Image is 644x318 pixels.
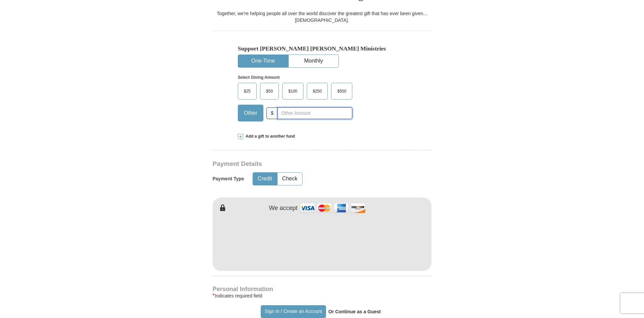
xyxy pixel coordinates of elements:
h4: We accept [269,205,298,212]
h5: Support [PERSON_NAME] [PERSON_NAME] Ministries [238,45,406,52]
h3: Payment Details [213,160,384,168]
span: $25 [240,86,254,96]
h4: Personal Information [213,286,431,292]
div: Indicates required field [213,292,431,300]
button: Credit [253,173,277,185]
strong: Select Giving Amount [238,75,280,80]
button: One-Time [238,55,288,67]
span: $500 [334,86,350,96]
button: Sign In / Create an Account [261,305,326,318]
strong: Or Continue as a Guest [328,309,381,314]
span: Other [240,108,261,118]
h5: Payment Type [213,176,244,182]
img: credit cards accepted [299,201,366,215]
span: $100 [285,86,301,96]
div: Together, we're helping people all over the world discover the greatest gift that has ever been g... [213,10,431,24]
button: Monthly [289,55,339,67]
span: $ [266,107,278,119]
span: $50 [263,86,276,96]
input: Other Amount [278,107,352,119]
span: Add a gift to another fund [243,134,295,139]
button: Check [278,173,302,185]
span: $250 [310,86,325,96]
